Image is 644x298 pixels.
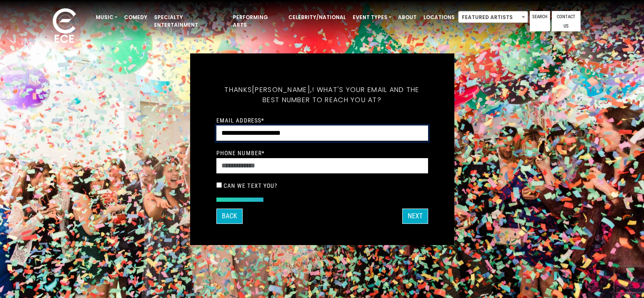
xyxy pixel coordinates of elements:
[43,6,86,47] img: ece_new_logo_whitev2-1.png
[458,11,528,23] span: Featured Artists
[552,11,580,31] a: Contact Us
[530,11,550,31] a: Search
[395,10,420,25] a: About
[224,182,278,189] label: Can we text you?
[151,10,229,32] a: Specialty Entertainment
[216,209,243,224] button: Back
[121,10,151,25] a: Comedy
[402,209,428,224] button: Next
[285,10,349,25] a: Celebrity/National
[349,10,395,25] a: Event Types
[459,11,528,23] span: Featured Artists
[252,85,312,95] span: [PERSON_NAME],
[229,10,285,32] a: Performing Arts
[216,75,428,115] h5: Thanks ! What's your email and the best number to reach you at?
[420,10,458,25] a: Locations
[92,10,121,25] a: Music
[216,149,265,157] label: Phone Number
[216,117,265,124] label: Email Address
